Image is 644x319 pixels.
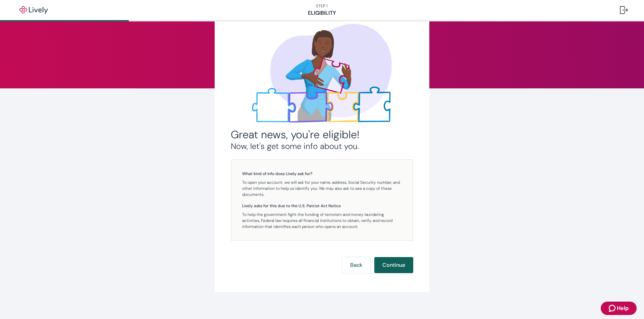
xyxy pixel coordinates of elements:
[231,128,413,141] h2: Great news, you're eligible!
[242,179,402,197] p: To open your account, we will ask for your name, address, Social Security number, and other infor...
[609,304,617,312] svg: Zendesk support icon
[342,257,370,273] button: Back
[231,141,413,151] h3: Now, let's get some info about you.
[242,203,402,209] h5: Lively asks for this due to the U.S. Patriot Act Notice
[242,212,402,230] p: To help the government fight the funding of terrorism and money laundering activities, Federal la...
[614,2,633,18] button: Log out
[15,6,52,14] img: Lively
[617,304,629,312] span: Help
[374,257,413,273] button: Continue
[601,302,637,315] button: Zendesk support iconHelp
[242,171,402,177] h5: What kind of info does Lively ask for?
